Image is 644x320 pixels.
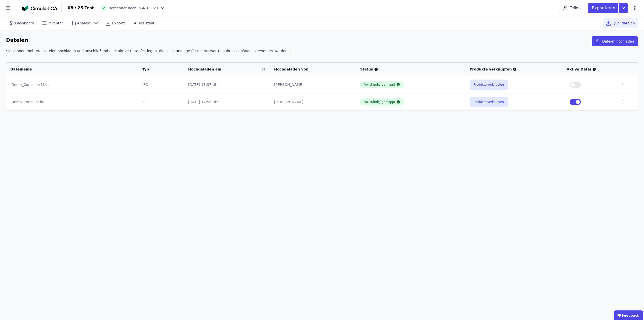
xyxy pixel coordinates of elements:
h6: Dateien [6,36,28,44]
div: [PERSON_NAME] [274,99,352,104]
div: Aktive Datei [567,67,613,72]
div: [DATE] 14:55 Uhr [188,99,266,104]
div: Hochgeladen am [188,67,260,72]
div: Vollständig gemappt [364,100,395,104]
span: Quelldateien [613,21,635,26]
span: Inventar [48,21,63,26]
div: Hochgeladen von [274,67,346,72]
span: Exporte [112,21,126,26]
img: Concular [22,5,57,11]
span: Analyse [77,21,91,26]
span: Berechnet nach DGNB 2023 [109,6,158,11]
div: [PERSON_NAME] [274,82,352,87]
div: Sie können mehrere Dateien hochladen und anschließend eine aktive Datei festlegen, die als Grundl... [6,48,638,57]
p: Exportieren [592,5,616,11]
div: Dateiname [10,67,128,72]
div: 08 / 25 Test [68,5,94,11]
div: IFC [142,82,180,87]
div: Typ [142,67,174,72]
button: Produkte verknüpfen [470,80,508,90]
button: Teilen [559,3,585,13]
div: Demo_Concular(1).ifc [11,82,133,87]
div: [DATE] 13:37 Uhr [188,82,266,87]
div: Demo_Concular.ifc [11,99,133,104]
span: Dashboard [15,21,34,26]
span: AI Assistant [134,21,154,26]
button: Dateien hochladen [592,36,638,46]
button: Produkte verknüpfen [470,97,508,107]
div: Status [360,67,461,72]
div: Vollständig gemappt [364,83,395,87]
div: IFC [142,99,180,104]
div: Produkte verknüpfen [470,67,559,72]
